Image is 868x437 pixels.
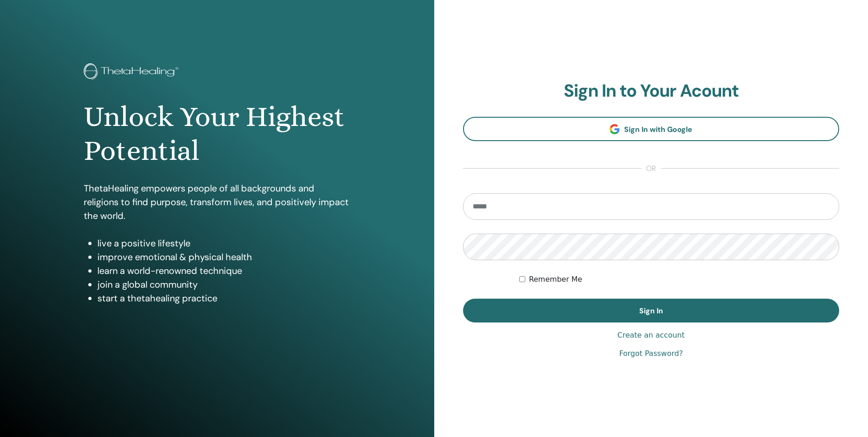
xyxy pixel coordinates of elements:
[97,264,350,278] li: learn a world-renowned technique
[97,236,350,250] li: live a positive lifestyle
[97,250,350,264] li: improve emotional & physical health
[519,274,839,285] div: Keep me authenticated indefinitely or until I manually logout
[642,163,661,174] span: or
[619,348,683,359] a: Forgot Password?
[84,100,350,168] h1: Unlock Your Highest Potential
[97,291,350,305] li: start a thetahealing practice
[463,299,840,322] button: Sign In
[463,117,840,141] a: Sign In with Google
[624,125,692,134] span: Sign In with Google
[463,81,840,102] h2: Sign In to Your Acount
[529,274,582,285] label: Remember Me
[97,278,350,291] li: join a global community
[639,306,663,316] span: Sign In
[617,330,685,341] a: Create an account
[84,181,350,223] p: ThetaHealing empowers people of all backgrounds and religions to find purpose, transform lives, a...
